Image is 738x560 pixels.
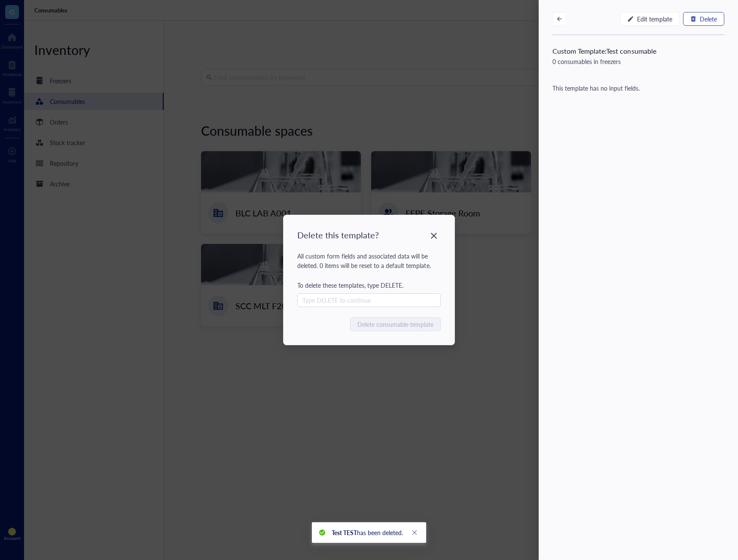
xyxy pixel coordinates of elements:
[297,293,441,307] input: Type DELETE to continue
[297,280,441,290] div: To delete these templates , type DELETE.
[297,229,441,241] div: Delete this template?
[332,528,357,537] b: Test TEST
[350,317,441,331] button: Delete consumable-template
[332,528,403,537] span: has been deleted.
[412,530,418,536] span: close
[427,231,441,241] span: Close
[297,251,441,270] div: All custom form fields and associated data will be deleted. 0 items will be reset to a default te...
[427,229,441,243] button: Close
[410,528,419,537] a: Close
